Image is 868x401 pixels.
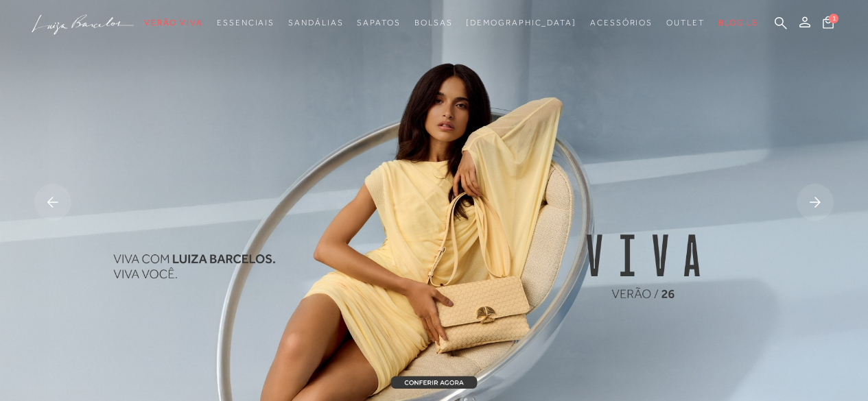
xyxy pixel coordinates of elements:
span: BLOG LB [718,18,758,27]
span: Acessórios [590,18,653,27]
span: [DEMOGRAPHIC_DATA] [466,18,576,27]
span: Verão Viva [144,18,203,27]
a: noSubCategoriesText [590,10,653,36]
span: Sandálias [288,18,343,27]
span: Essenciais [217,18,274,27]
a: noSubCategoriesText [666,10,705,36]
a: noSubCategoriesText [288,10,343,36]
a: BLOG LB [718,10,758,36]
a: noSubCategoriesText [357,10,400,36]
button: 1 [819,15,838,34]
span: Sapatos [357,18,400,27]
a: noSubCategoriesText [217,10,274,36]
span: Outlet [666,18,705,27]
a: noSubCategoriesText [466,10,576,36]
a: noSubCategoriesText [144,10,203,36]
span: 1 [829,14,838,23]
span: Bolsas [414,18,453,27]
a: noSubCategoriesText [414,10,453,36]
